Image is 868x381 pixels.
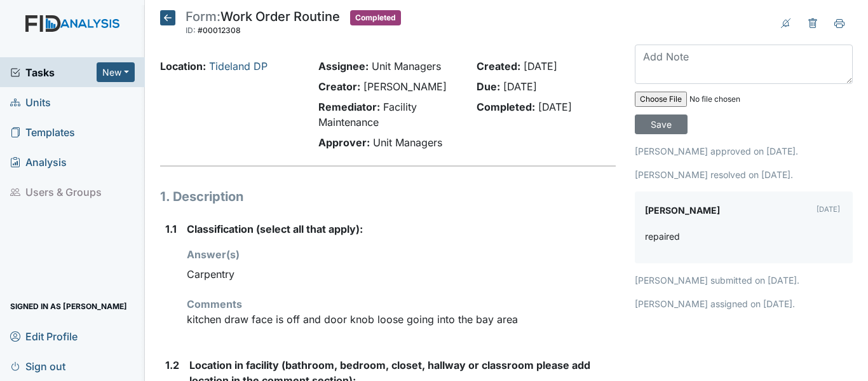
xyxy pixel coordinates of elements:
[635,114,688,134] input: Save
[160,187,616,206] h1: 1. Description
[538,100,572,113] span: [DATE]
[10,326,78,346] span: Edit Profile
[165,357,179,373] label: 1.2
[209,60,268,73] a: Tideland DP
[318,100,380,113] strong: Remediator:
[198,25,241,35] span: #00012308
[318,80,360,93] strong: Creator:
[10,356,65,376] span: Sign out
[187,312,616,327] p: kitchen draw face is off and door knob loose going into the bay area
[187,248,240,261] strong: Answer(s)
[10,296,127,316] span: Signed in as [PERSON_NAME]
[318,60,369,73] strong: Assignee:
[524,60,557,73] span: [DATE]
[477,80,500,93] strong: Due:
[477,100,535,113] strong: Completed:
[645,202,720,219] label: [PERSON_NAME]
[187,296,242,312] label: Comments
[10,122,75,142] span: Templates
[165,221,177,237] label: 1.1
[372,60,441,73] span: Unit Managers
[10,152,67,172] span: Analysis
[503,80,537,93] span: [DATE]
[97,62,135,82] button: New
[187,262,616,286] div: Carpentry
[10,92,51,112] span: Units
[635,144,853,158] p: [PERSON_NAME] approved on [DATE].
[477,60,520,73] strong: Created:
[10,65,97,80] a: Tasks
[645,230,680,243] p: repaired
[187,221,363,237] label: Classification (select all that apply):
[635,274,853,287] p: [PERSON_NAME] submitted on [DATE].
[186,25,196,35] span: ID:
[635,297,853,310] p: [PERSON_NAME] assigned on [DATE].
[160,60,206,73] strong: Location:
[817,205,840,214] small: [DATE]
[373,136,442,149] span: Unit Managers
[635,168,853,181] p: [PERSON_NAME] resolved on [DATE].
[186,10,340,38] div: Work Order Routine
[363,80,447,93] span: [PERSON_NAME]
[186,9,220,24] span: Form:
[318,136,370,149] strong: Approver:
[350,10,401,25] span: Completed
